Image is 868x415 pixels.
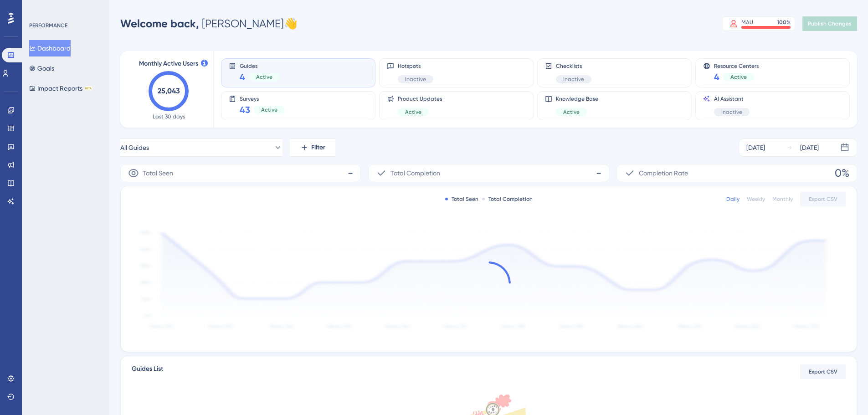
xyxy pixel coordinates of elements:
[596,166,601,180] span: -
[153,113,185,120] span: Last 30 days
[132,364,163,380] span: Guides List
[240,71,245,83] span: 4
[556,95,598,102] span: Knowledge Base
[29,22,67,29] div: PERFORMANCE
[482,195,533,203] div: Total Completion
[256,73,272,81] span: Active
[563,108,580,116] span: Active
[261,106,277,113] span: Active
[714,62,759,69] span: Resource Centers
[158,87,180,95] text: 25,043
[747,195,765,203] div: Weekly
[240,103,250,116] span: 43
[726,195,740,203] div: Daily
[802,16,857,31] button: Publish Changes
[445,195,478,203] div: Total Seen
[348,166,353,180] span: -
[800,364,846,379] button: Export CSV
[29,80,92,97] button: Impact ReportsBETA
[800,192,846,206] button: Export CSV
[143,168,173,179] span: Total Seen
[390,168,440,179] span: Total Completion
[746,142,765,153] div: [DATE]
[800,142,819,153] div: [DATE]
[120,17,199,30] span: Welcome back,
[835,166,849,180] span: 0%
[290,138,335,157] button: Filter
[730,73,747,81] span: Active
[405,108,421,116] span: Active
[777,19,791,26] div: 100 %
[809,368,837,375] span: Export CSV
[772,195,793,203] div: Monthly
[311,142,325,153] span: Filter
[120,138,282,157] button: All Guides
[29,40,71,56] button: Dashboard
[721,108,742,116] span: Inactive
[29,60,54,77] button: Goals
[139,58,198,69] span: Monthly Active Users
[405,76,426,83] span: Inactive
[556,62,591,70] span: Checklists
[808,20,852,27] span: Publish Changes
[714,95,750,102] span: AI Assistant
[639,168,688,179] span: Completion Rate
[84,86,92,91] div: BETA
[714,71,719,83] span: 4
[398,62,433,70] span: Hotspots
[741,19,753,26] div: MAU
[563,76,584,83] span: Inactive
[120,142,149,153] span: All Guides
[120,16,298,31] div: [PERSON_NAME] 👋
[240,95,285,102] span: Surveys
[398,95,442,102] span: Product Updates
[809,195,837,203] span: Export CSV
[240,62,280,69] span: Guides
